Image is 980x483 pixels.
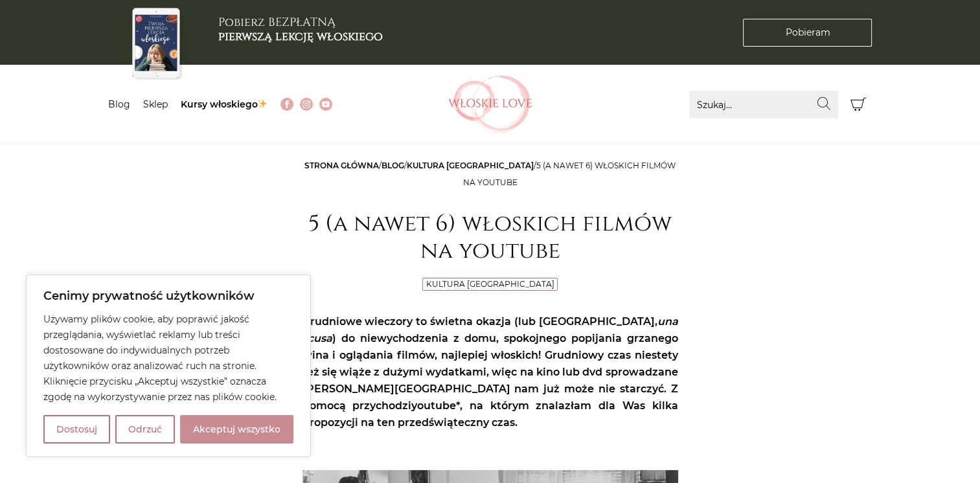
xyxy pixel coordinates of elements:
[43,415,110,444] button: Dostosuj
[218,16,383,43] h3: Pobierz BEZPŁATNĄ
[143,98,168,110] a: Sklep
[258,99,267,108] img: ✨
[463,161,676,187] span: 5 (a nawet 6) włoskich filmów na youtube
[108,98,130,110] a: Blog
[181,98,268,110] a: Kursy włoskiego
[218,28,383,45] b: pierwszą lekcję włoskiego
[43,311,293,405] p: Używamy plików cookie, aby poprawić jakość przeglądania, wyświetlać reklamy lub treści dostosowan...
[785,26,830,39] span: Pobieram
[302,210,678,265] h1: 5 (a nawet 6) włoskich filmów na youtube
[411,399,456,412] strong: youtube
[43,288,293,304] p: Cenimy prywatność użytkowników
[426,279,554,289] a: Kultura [GEOGRAPHIC_DATA]
[304,161,676,187] span: / / /
[448,75,532,133] img: Włoskielove
[302,315,678,344] em: una scusa
[382,161,404,170] a: Blog
[689,91,838,118] input: Szukaj...
[304,161,379,170] a: Strona główna
[743,19,872,47] a: Pobieram
[845,91,872,118] button: Koszyk
[180,415,293,444] button: Akceptuj wszystko
[115,415,175,444] button: Odrzuć
[302,313,678,431] p: Grudniowe wieczory to świetna okazja (lub [GEOGRAPHIC_DATA], ) do niewychodzenia z domu, spokojne...
[407,161,534,170] a: Kultura [GEOGRAPHIC_DATA]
